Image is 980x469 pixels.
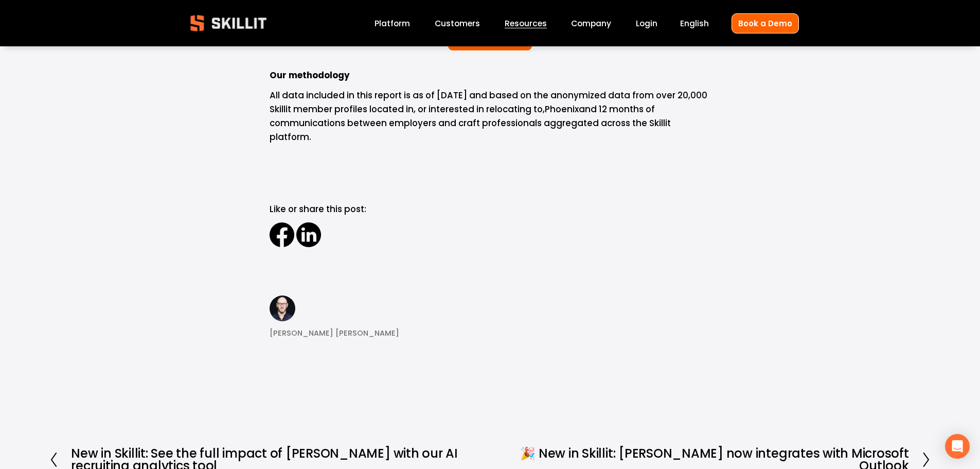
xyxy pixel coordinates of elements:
[270,103,673,143] span: and 12 months of communications between employers and craft professionals aggregated across the S...
[270,222,294,247] img: Facebook
[296,222,321,247] img: LinkedIn
[571,16,611,30] a: Company
[270,69,350,81] strong: Our methodology
[270,327,399,339] span: [PERSON_NAME] [PERSON_NAME]
[435,16,480,30] a: Customers
[375,16,410,30] a: Platform
[505,16,547,30] a: folder dropdown
[270,202,710,216] p: Like or share this post:
[270,89,709,115] span: All data included in this report is as of [DATE] and based on the anonymized data from over 20,00...
[270,89,710,144] p: Phoenix
[636,16,657,30] a: Login
[680,16,709,30] div: language picker
[732,13,799,33] a: Book a Demo
[680,18,709,29] span: English
[448,24,532,51] a: BOOK A DEMO
[945,434,970,459] div: Open Intercom Messenger
[270,289,399,339] a: [PERSON_NAME] [PERSON_NAME]
[505,18,547,29] span: Resources
[182,8,275,39] img: Skillit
